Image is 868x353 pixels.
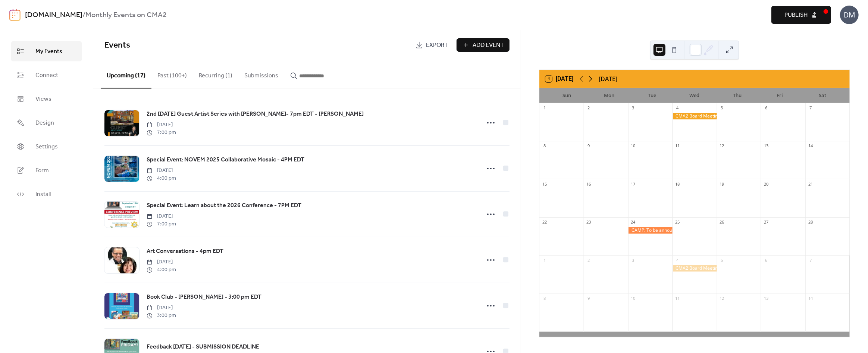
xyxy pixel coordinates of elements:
[85,8,167,22] b: Monthly Events on CMA2
[763,295,769,301] div: 13
[808,219,813,225] div: 28
[630,295,636,301] div: 10
[35,166,49,175] span: Form
[147,247,223,256] a: Art Conversations - 4pm EDT
[35,47,62,56] span: My Events
[147,220,176,228] span: 7:00 pm
[586,105,592,111] div: 2
[147,201,301,210] span: Special Event: Learn about the 2026 Conference - 7PM EDT
[543,74,576,84] button: 4[DATE]
[675,295,680,301] div: 11
[147,129,176,137] span: 7:00 pm
[147,109,364,119] a: 2nd [DATE] Guest Artist Series with [PERSON_NAME]- 7pm EDT - [PERSON_NAME]
[147,155,304,164] span: Special Event: NOVEM 2025 Collaborative Mosaic - 4PM EDT
[35,142,58,151] span: Settings
[808,105,813,111] div: 7
[11,41,82,61] a: My Events
[410,38,454,52] a: Export
[719,181,725,187] div: 19
[716,88,758,103] div: Thu
[763,219,769,225] div: 27
[599,74,617,83] div: [DATE]
[473,41,504,50] span: Add Event
[675,181,680,187] div: 18
[808,181,813,187] div: 21
[147,174,176,182] span: 4:00 pm
[147,247,223,256] span: Art Conversations - 4pm EDT
[35,119,54,128] span: Design
[542,219,547,225] div: 22
[673,113,717,119] div: CMA2 Board Meeting
[771,6,831,24] button: Publish
[426,41,448,50] span: Export
[147,342,259,352] a: Feedback [DATE] - SUBMISSION DEADLINE
[101,60,151,89] button: Upcoming (17)
[147,266,176,274] span: 4:00 pm
[675,257,680,263] div: 4
[11,65,82,85] a: Connect
[542,257,547,263] div: 1
[784,11,808,20] span: Publish
[808,257,813,263] div: 7
[840,6,859,24] div: DM
[11,137,82,157] a: Settings
[542,295,547,301] div: 8
[588,88,630,103] div: Mon
[147,312,176,320] span: 3:00 pm
[630,219,636,225] div: 24
[147,292,261,302] a: Book Club - [PERSON_NAME] - 3:00 pm EDT
[457,38,510,52] button: Add Event
[763,143,769,149] div: 13
[147,121,176,129] span: [DATE]
[542,105,547,111] div: 1
[25,8,82,22] a: [DOMAIN_NAME]
[11,184,82,204] a: Install
[808,143,813,149] div: 14
[545,88,588,103] div: Sun
[586,219,592,225] div: 23
[35,190,51,199] span: Install
[763,181,769,187] div: 20
[147,212,176,220] span: [DATE]
[151,60,193,88] button: Past (100+)
[801,88,844,103] div: Sat
[630,257,636,263] div: 3
[104,37,130,54] span: Events
[758,88,801,103] div: Fri
[238,60,284,88] button: Submissions
[628,227,673,234] div: CAMP: To be announced
[542,143,547,149] div: 8
[808,295,813,301] div: 14
[586,143,592,149] div: 9
[763,257,769,263] div: 6
[147,155,304,165] a: Special Event: NOVEM 2025 Collaborative Mosaic - 4PM EDT
[35,95,51,104] span: Views
[673,265,717,272] div: CMA2 Board Meeting
[147,343,259,352] span: Feedback [DATE] - SUBMISSION DEADLINE
[675,143,680,149] div: 11
[673,88,716,103] div: Wed
[719,143,725,149] div: 12
[11,113,82,133] a: Design
[147,167,176,174] span: [DATE]
[719,257,725,263] div: 5
[82,8,85,22] b: /
[147,293,261,302] span: Book Club - [PERSON_NAME] - 3:00 pm EDT
[586,181,592,187] div: 16
[147,304,176,312] span: [DATE]
[193,60,238,88] button: Recurring (1)
[719,295,725,301] div: 12
[586,257,592,263] div: 2
[11,89,82,109] a: Views
[147,201,301,211] a: Special Event: Learn about the 2026 Conference - 7PM EDT
[147,258,176,266] span: [DATE]
[586,295,592,301] div: 9
[630,143,636,149] div: 10
[631,88,673,103] div: Tue
[719,105,725,111] div: 5
[675,105,680,111] div: 4
[11,160,82,180] a: Form
[719,219,725,225] div: 26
